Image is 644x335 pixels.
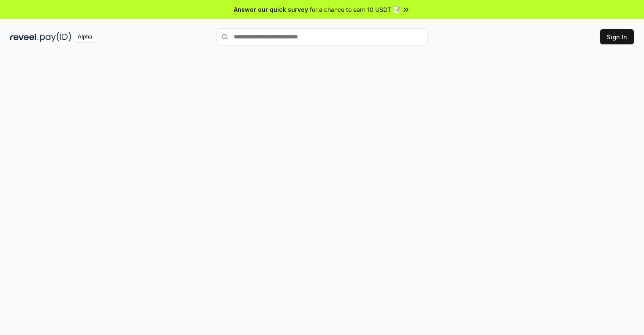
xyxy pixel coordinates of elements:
[600,29,634,44] button: Sign In
[40,32,71,42] img: pay_id
[310,5,400,14] span: for a chance to earn 10 USDT 📝
[10,32,38,42] img: reveel_dark
[73,32,97,42] div: Alpha
[234,5,308,14] span: Answer our quick survey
